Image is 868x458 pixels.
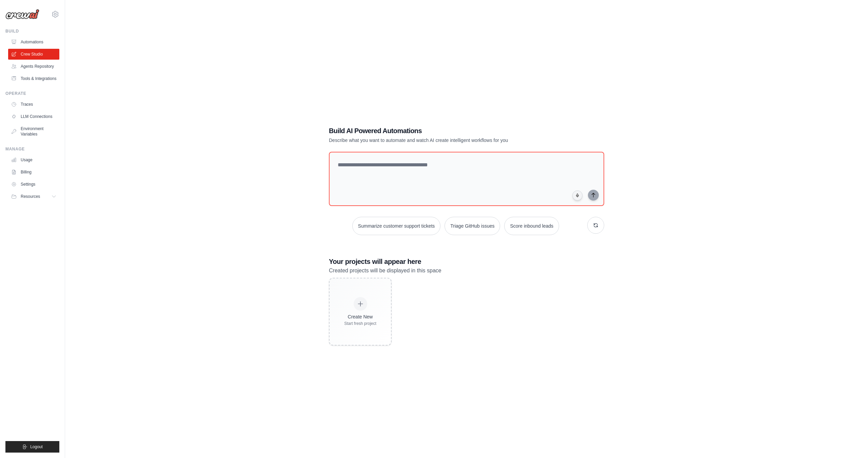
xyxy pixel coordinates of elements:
span: Logout [30,444,43,450]
div: Start fresh project [344,321,376,326]
a: Traces [8,99,59,110]
a: Settings [8,179,59,190]
div: Create New [344,313,376,320]
p: Describe what you want to automate and watch AI create intelligent workflows for you [329,137,557,144]
button: Get new suggestions [587,217,604,234]
button: Logout [5,441,59,453]
button: Resources [8,191,59,202]
span: Resources [21,194,40,199]
a: Environment Variables [8,123,59,140]
h3: Your projects will appear here [329,257,604,266]
a: LLM Connections [8,111,59,122]
a: Automations [8,37,59,47]
p: Created projects will be displayed in this space [329,266,604,275]
button: Triage GitHub issues [445,217,500,235]
a: Agents Repository [8,61,59,72]
button: Summarize customer support tickets [352,217,440,235]
a: Billing [8,167,59,178]
a: Tools & Integrations [8,73,59,84]
button: Click to speak your automation idea [572,190,583,201]
div: Operate [5,91,59,96]
button: Score inbound leads [504,217,559,235]
div: Build [5,28,59,34]
div: Manage [5,146,59,152]
h1: Build AI Powered Automations [329,126,557,136]
a: Crew Studio [8,49,59,60]
img: Logo [5,9,39,19]
a: Usage [8,154,59,165]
